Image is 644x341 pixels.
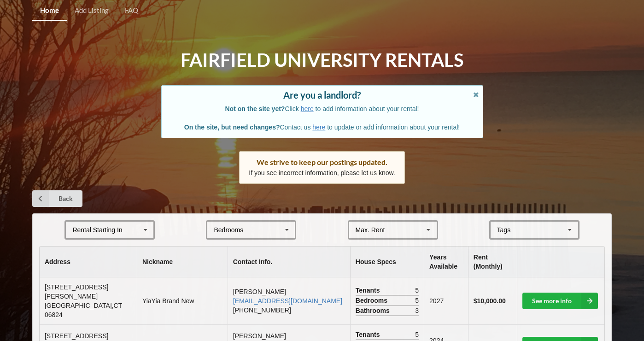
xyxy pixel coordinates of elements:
b: $10,000.00 [474,297,506,305]
div: Rental Starting In [72,227,122,233]
th: Rent (Monthly) [468,247,517,277]
span: 5 [415,330,419,339]
span: Tenants [356,330,382,339]
div: Bedrooms [214,227,243,233]
span: Click to add information about your rental! [225,105,419,112]
th: Contact Info. [228,247,350,277]
span: Bedrooms [356,296,390,305]
span: [STREET_ADDRESS] [45,332,108,340]
td: YiaYia Brand New [137,277,228,324]
td: 2027 [424,277,468,324]
a: Add Listing [67,1,117,21]
th: Years Available [424,247,468,277]
p: If you see incorrect information, please let us know. [249,168,395,177]
span: [GEOGRAPHIC_DATA] , CT 06824 [45,302,122,318]
a: [EMAIL_ADDRESS][DOMAIN_NAME] [233,297,342,305]
td: [PERSON_NAME] [PHONE_NUMBER] [228,277,350,324]
th: House Specs [350,247,424,277]
h1: Fairfield University Rentals [181,48,463,72]
span: Bathrooms [356,306,392,315]
span: [STREET_ADDRESS][PERSON_NAME] [45,283,108,300]
b: Not on the site yet? [225,105,285,112]
th: Address [40,247,137,277]
span: 3 [415,306,419,315]
a: FAQ [117,1,146,21]
a: See more info [522,293,598,309]
a: here [312,123,325,131]
a: here [301,105,314,112]
a: Home [32,1,67,21]
div: Tags [495,225,524,235]
div: Max. Rent [356,227,385,233]
span: 5 [415,286,419,295]
span: Contact us to update or add information about your rental! [184,123,460,131]
span: Tenants [356,286,382,295]
a: Back [32,190,82,207]
div: Are you a landlord? [171,90,474,100]
span: 5 [415,296,419,305]
b: On the site, but need changes? [184,123,280,131]
div: We strive to keep our postings updated. [249,158,395,167]
th: Nickname [137,247,228,277]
